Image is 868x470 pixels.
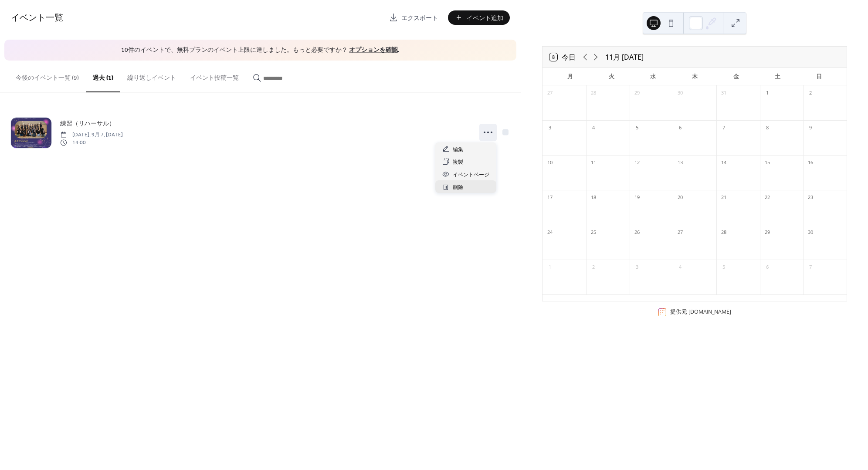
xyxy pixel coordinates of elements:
[589,193,598,203] div: 18
[763,228,772,237] div: 29
[589,228,598,237] div: 25
[453,183,463,192] span: 削除
[763,193,772,203] div: 22
[757,68,798,85] div: 土
[545,263,555,272] div: 1
[763,123,772,133] div: 8
[453,145,463,154] span: 編集
[719,158,729,168] div: 14
[719,263,729,272] div: 5
[589,158,598,168] div: 11
[763,158,772,168] div: 15
[591,68,632,85] div: 火
[60,131,123,139] span: [DATE], 9月 7, [DATE]
[589,88,598,98] div: 28
[632,88,642,98] div: 29
[453,170,489,179] span: イベントページ
[806,88,815,98] div: 2
[349,44,398,56] a: オプションを確認
[545,193,555,203] div: 17
[183,61,246,91] button: イベント投稿一覧
[798,68,840,85] div: 日
[60,119,115,128] span: 練習（リハーサル）
[13,46,508,55] span: 10件のイベントで、無料プランのイベント上限に達しました。もっと必要ですか？ .
[589,263,598,272] div: 2
[719,228,729,237] div: 28
[719,123,729,133] div: 7
[719,88,729,98] div: 31
[545,158,555,168] div: 10
[674,68,715,85] div: 木
[453,158,463,167] span: 複製
[632,68,674,85] div: 水
[675,123,685,133] div: 6
[675,228,685,237] div: 27
[632,123,642,133] div: 5
[120,61,183,91] button: 繰り返しイベント
[806,158,815,168] div: 16
[806,193,815,203] div: 23
[719,193,729,203] div: 21
[11,10,63,27] span: イベント一覧
[546,51,579,63] button: 8今日
[670,308,731,316] div: 提供元
[383,10,444,25] a: エクスポート
[632,193,642,203] div: 19
[632,228,642,237] div: 26
[675,88,685,98] div: 30
[589,123,598,133] div: 4
[806,228,815,237] div: 30
[763,263,772,272] div: 6
[545,123,555,133] div: 3
[9,61,86,91] button: 今後のイベント一覧 (9)
[401,14,438,23] span: エクスポート
[806,263,815,272] div: 7
[715,68,757,85] div: 金
[806,123,815,133] div: 9
[605,52,644,62] div: 11月 [DATE]
[86,61,120,92] button: 過去 (1)
[688,308,731,315] a: [DOMAIN_NAME]
[549,68,591,85] div: 月
[675,193,685,203] div: 20
[675,158,685,168] div: 13
[545,88,555,98] div: 27
[632,158,642,168] div: 12
[632,263,642,272] div: 3
[545,228,555,237] div: 24
[60,139,123,147] span: 14:00
[675,263,685,272] div: 4
[60,118,115,128] a: 練習（リハーサル）
[763,88,772,98] div: 1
